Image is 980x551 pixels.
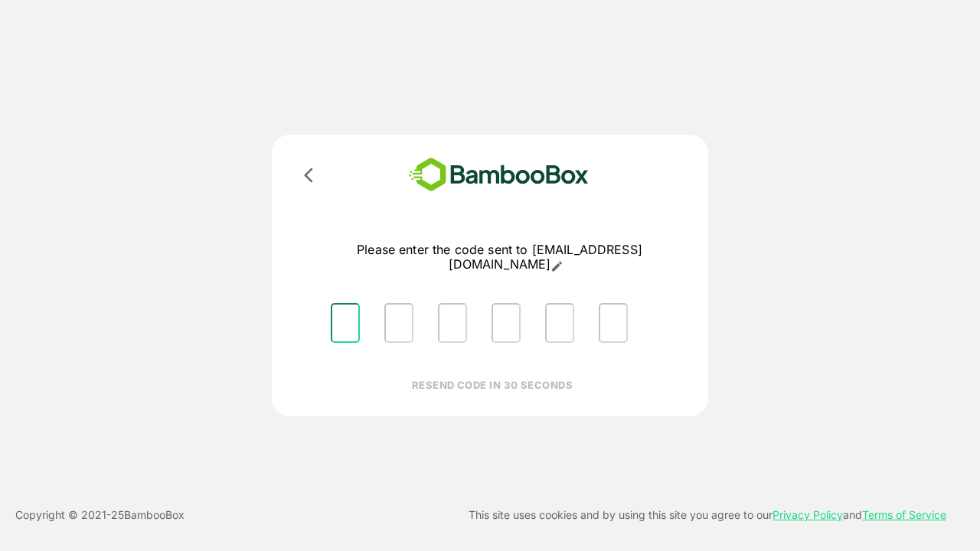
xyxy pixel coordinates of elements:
input: Please enter OTP character 1 [331,303,360,343]
a: Privacy Policy [773,508,843,521]
p: Please enter the code sent to [EMAIL_ADDRESS][DOMAIN_NAME] [318,243,681,272]
p: Copyright © 2021- 25 BambooBox [15,506,185,524]
img: bamboobox [387,153,611,197]
input: Please enter OTP character 3 [438,303,467,343]
input: Please enter OTP character 5 [545,303,574,343]
p: This site uses cookies and by using this site you agree to our and [469,506,946,524]
input: Please enter OTP character 6 [599,303,628,343]
input: Please enter OTP character 4 [492,303,521,343]
input: Please enter OTP character 2 [384,303,413,343]
a: Terms of Service [862,508,946,521]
